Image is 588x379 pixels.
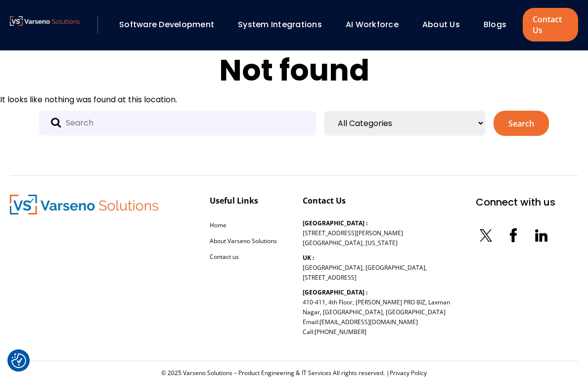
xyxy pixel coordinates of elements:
p: 410-411, 4th Floor, [PERSON_NAME] PRO BIZ, Laxman Nagar, [GEOGRAPHIC_DATA], [GEOGRAPHIC_DATA] Ema... [303,288,450,337]
a: Contact us [210,253,239,261]
a: Software Development [119,19,214,30]
a: About Varseno Solutions [210,237,277,245]
a: Contact Us [523,8,578,42]
img: Varseno Solutions – Product Engineering & IT Services [10,195,158,214]
img: Varseno Solutions – Product Engineering & IT Services [10,16,80,26]
img: Revisit consent button [11,353,26,368]
div: AI Workforce [341,16,412,33]
a: Privacy Policy [390,369,427,377]
a: Blogs [484,19,506,30]
a: System Integrations [238,19,322,30]
div: Contact Us [303,195,346,207]
a: AI Workforce [346,19,399,30]
a: [EMAIL_ADDRESS][DOMAIN_NAME] [319,318,418,326]
a: About Us [422,19,460,30]
p: [GEOGRAPHIC_DATA], [GEOGRAPHIC_DATA], [STREET_ADDRESS] [303,253,427,283]
p: [STREET_ADDRESS][PERSON_NAME] [GEOGRAPHIC_DATA], [US_STATE] [303,218,403,248]
div: Software Development [114,16,228,33]
a: [PHONE_NUMBER] [315,328,366,336]
button: Cookie Settings [11,353,26,368]
button: Search [494,111,549,136]
a: Varseno Solutions – Product Engineering & IT Services [10,15,80,35]
div: Blogs [479,16,520,33]
div: Useful Links [210,195,258,207]
a: Home [210,221,226,229]
div: © 2025 Varseno Solutions – Product Engineering & IT Services All rights reserved. | [10,369,578,377]
b: UK : [303,253,314,262]
input: Search [39,111,316,135]
div: System Integrations [233,16,336,33]
b: [GEOGRAPHIC_DATA] : [303,288,367,296]
div: Connect with us [476,195,555,210]
b: [GEOGRAPHIC_DATA] : [303,219,367,227]
div: About Us [417,16,474,33]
